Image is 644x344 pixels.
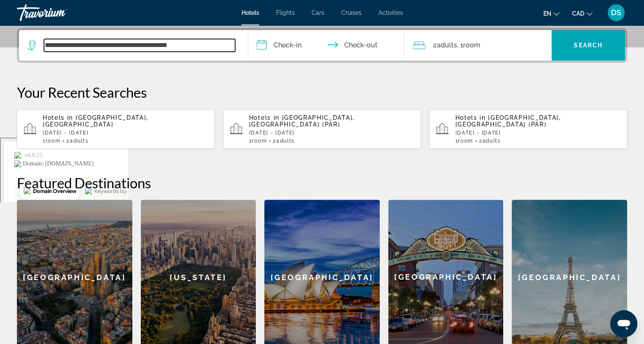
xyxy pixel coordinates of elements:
[572,7,592,19] button: Change currency
[543,10,551,17] span: en
[19,30,625,61] div: Search widget
[276,9,295,16] a: Flights
[93,50,143,55] div: Keywords by Traffic
[482,138,501,144] span: Adults
[455,138,473,144] span: 1
[455,130,620,136] p: [DATE] - [DATE]
[249,114,355,128] span: [GEOGRAPHIC_DATA], [GEOGRAPHIC_DATA] (PAR)
[46,138,61,144] span: Room
[84,49,91,56] img: tab_keywords_by_traffic_grey.svg
[433,39,457,51] span: 2
[43,130,208,136] p: [DATE] - [DATE]
[32,50,76,55] div: Domain Overview
[66,138,88,144] span: 2
[312,9,324,16] a: Cars
[463,41,480,49] span: Room
[455,114,561,128] span: [GEOGRAPHIC_DATA], [GEOGRAPHIC_DATA] (PAR)
[457,39,480,51] span: , 1
[24,14,41,20] div: v 4.0.25
[223,109,421,149] button: Hotels in [GEOGRAPHIC_DATA], [GEOGRAPHIC_DATA] (PAR)[DATE] - [DATE]1Room2Adults
[249,138,267,144] span: 1
[43,114,73,121] span: Hotels in
[43,138,60,144] span: 1
[249,130,414,136] p: [DATE] - [DATE]
[611,8,621,17] span: DS
[610,310,637,337] iframe: Button to launch messaging window
[17,109,215,149] button: Hotels in [GEOGRAPHIC_DATA], [GEOGRAPHIC_DATA][DATE] - [DATE]1Room2Adults
[252,138,267,144] span: Room
[543,7,559,19] button: Change language
[429,109,627,149] button: Hotels in [GEOGRAPHIC_DATA], [GEOGRAPHIC_DATA] (PAR)[DATE] - [DATE]1Room2Adults
[70,138,88,144] span: Adults
[455,114,485,121] span: Hotels in
[341,9,362,16] a: Cruises
[14,14,20,20] img: logo_orange.svg
[479,138,501,144] span: 2
[43,114,148,128] span: [GEOGRAPHIC_DATA], [GEOGRAPHIC_DATA]
[22,22,93,29] div: Domain: [DOMAIN_NAME]
[17,2,101,24] a: Travorium
[378,9,403,16] a: Activities
[17,174,627,191] h2: Featured Destinations
[248,30,404,61] button: Check in and out dates
[23,49,30,56] img: tab_domain_overview_orange.svg
[404,30,551,61] button: Travelers: 2 adults, 0 children
[276,138,295,144] span: Adults
[605,4,627,22] button: User Menu
[241,9,259,16] a: Hotels
[273,138,295,144] span: 2
[249,114,280,121] span: Hotels in
[14,22,20,29] img: website_grey.svg
[458,138,473,144] span: Room
[17,84,627,101] p: Your Recent Searches
[551,30,625,61] button: Search
[437,41,457,49] span: Adults
[574,42,603,49] span: Search
[572,10,584,17] span: CAD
